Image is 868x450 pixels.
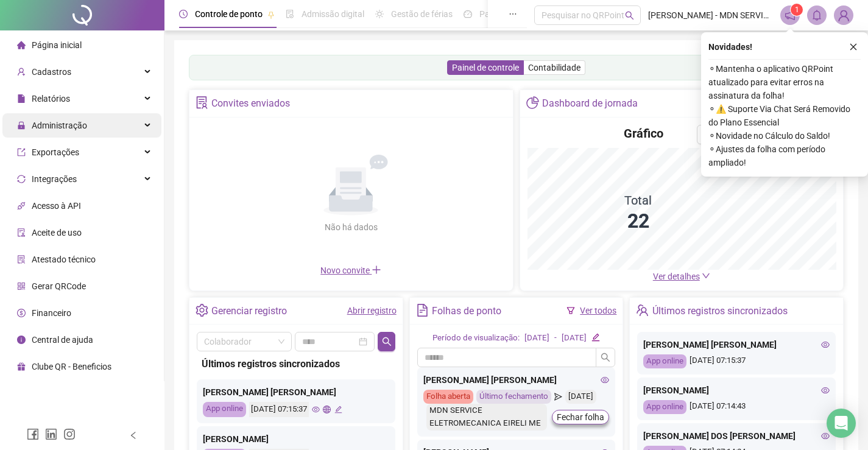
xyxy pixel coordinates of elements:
span: edit [334,406,342,413]
span: Clube QR - Beneficios [32,362,111,371]
span: Página inicial [32,40,82,50]
span: Acesso à API [32,201,81,211]
span: export [17,148,26,156]
span: send [554,390,562,404]
div: [DATE] 07:15:37 [643,354,830,368]
span: down [702,272,710,280]
span: eye [821,340,830,349]
span: qrcode [17,282,26,290]
div: [DATE] [565,390,596,404]
span: ⚬ Mantenha o aplicativo QRPoint atualizado para evitar erros na assinatura da folha! [708,62,861,102]
span: solution [17,255,26,264]
div: Open Intercom Messenger [827,409,856,438]
span: left [129,431,138,440]
h4: Gráfico [624,125,663,142]
span: ⚬ Novidade no Cálculo do Saldo! [708,129,861,142]
span: Relatórios [32,94,70,104]
span: close [849,43,858,51]
span: search [625,11,634,20]
a: Abrir registro [347,306,397,315]
span: linkedin [45,428,57,440]
span: edit [591,333,599,341]
span: eye [601,376,609,384]
div: Período de visualização: [432,332,520,345]
div: [PERSON_NAME] [203,432,389,446]
span: pushpin [267,11,275,18]
span: audit [17,228,26,237]
span: eye [821,386,830,395]
span: bell [811,10,822,21]
span: plus [372,265,381,275]
span: setting [196,304,208,317]
span: sun [375,10,384,18]
div: Gerenciar registro [211,301,287,322]
span: Fechar folha [557,410,604,424]
span: global [323,406,331,413]
div: Dashboard de jornada [542,93,638,114]
span: notification [785,10,796,21]
span: Painel de controle [452,63,519,72]
span: solution [196,96,208,109]
span: filter [566,306,575,315]
span: Novo convite [320,265,381,275]
span: Controle de ponto [195,9,263,19]
div: [PERSON_NAME] [PERSON_NAME] [203,385,389,399]
span: Administração [32,121,87,130]
span: Ver detalhes [653,272,700,281]
span: [PERSON_NAME] - MDN SERVICE ELETROMECANICA EIRELI ME [648,9,773,22]
span: 1 [795,5,799,14]
div: [DATE] 07:14:43 [643,400,830,414]
sup: 1 [791,4,803,16]
span: Gestão de férias [391,9,453,19]
div: MDN SERVICE ELETROMECANICA EIRELI ME [426,404,548,431]
div: [PERSON_NAME] DOS [PERSON_NAME] [643,429,830,443]
div: [PERSON_NAME] [PERSON_NAME] [643,338,830,351]
span: info-circle [17,336,26,344]
span: Integrações [32,174,77,184]
span: dollar [17,309,26,317]
a: Ver detalhes down [653,272,710,281]
span: clock-circle [179,10,188,18]
div: [PERSON_NAME] [643,384,830,397]
div: App online [203,402,246,417]
span: file-text [416,304,429,317]
span: ellipsis [509,10,517,18]
span: search [382,337,392,346]
span: lock [17,121,26,130]
span: dashboard [464,10,472,18]
span: Financeiro [32,308,71,318]
span: Central de ajuda [32,335,93,345]
span: search [601,353,610,362]
span: file-done [286,10,294,18]
div: [DATE] 07:15:37 [249,402,309,417]
span: ⚬ ⚠️ Suporte Via Chat Será Removido do Plano Essencial [708,102,861,129]
span: file [17,94,26,103]
span: facebook [27,428,39,440]
div: [PERSON_NAME] [PERSON_NAME] [423,373,610,387]
div: Últimos registros sincronizados [202,356,390,371]
span: Painel do DP [479,9,527,19]
div: Folhas de ponto [432,301,501,322]
span: Exportações [32,147,79,157]
div: App online [643,354,686,368]
div: [DATE] [524,332,549,345]
div: Convites enviados [211,93,290,114]
button: Fechar folha [552,410,609,424]
span: Contabilidade [528,63,580,72]
span: user-add [17,68,26,76]
span: gift [17,362,26,371]
span: pie-chart [526,96,539,109]
span: api [17,202,26,210]
span: Admissão digital [302,9,364,19]
div: Não há dados [295,220,407,234]
span: Atestado técnico [32,255,96,264]
div: - [554,332,557,345]
span: instagram [63,428,76,440]
span: sync [17,175,26,183]
span: eye [312,406,320,413]
div: [DATE] [562,332,587,345]
span: Novidades ! [708,40,752,54]
span: ⚬ Ajustes da folha com período ampliado! [708,142,861,169]
img: 18711 [834,6,853,24]
span: Gerar QRCode [32,281,86,291]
